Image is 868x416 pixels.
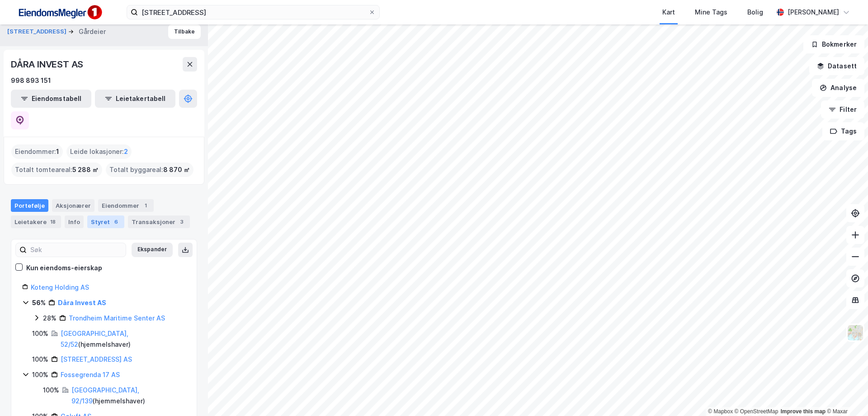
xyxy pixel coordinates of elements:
div: 100% [43,385,59,396]
div: Gårdeier [79,26,106,37]
a: OpenStreetMap [735,408,778,415]
div: 998 893 151 [11,75,51,86]
div: Info [65,215,84,228]
div: Totalt tomteareal : [11,163,102,177]
div: 100% [32,328,48,339]
a: Trondheim Maritime Senter AS [69,314,165,322]
img: Z [847,324,864,341]
span: 2 [124,146,128,157]
div: 56% [32,297,46,308]
div: [PERSON_NAME] [788,7,839,18]
div: Kun eiendoms-eierskap [26,263,102,273]
div: Kontrollprogram for chat [823,373,868,416]
div: Portefølje [11,199,48,212]
a: Koteng Holding AS [31,283,89,291]
div: Mine Tags [695,7,727,18]
div: Totalt byggareal : [106,163,193,177]
button: Ekspander [132,243,173,257]
a: Mapbox [708,408,733,415]
input: Søk [27,243,126,257]
span: 5 288 ㎡ [72,164,99,175]
div: DÅRA INVEST AS [11,57,85,72]
button: [STREET_ADDRESS] [7,27,68,36]
div: Aksjonærer [52,199,94,212]
div: Eiendommer : [11,144,63,159]
div: Styret [87,215,124,228]
a: [GEOGRAPHIC_DATA], 52/52 [61,330,128,348]
input: Søk på adresse, matrikkel, gårdeiere, leietakere eller personer [138,5,368,19]
a: Fossegrenda 17 AS [61,371,120,378]
button: Leietakertabell [95,90,175,108]
button: Analyse [812,79,864,97]
iframe: Chat Widget [823,373,868,416]
span: 1 [56,146,59,157]
button: Tilbake [168,24,201,39]
div: Leietakere [11,215,61,228]
div: Bolig [747,7,763,18]
div: 28% [43,313,57,324]
div: Eiendommer [98,199,154,212]
a: [STREET_ADDRESS] AS [61,355,132,363]
a: Improve this map [781,408,826,415]
div: Leide lokasjoner : [66,144,132,159]
button: Eiendomstabell [11,90,91,108]
a: [GEOGRAPHIC_DATA], 92/139 [71,386,139,405]
div: ( hjemmelshaver ) [61,328,186,350]
div: ( hjemmelshaver ) [71,385,186,406]
button: Filter [821,100,864,119]
div: 1 [141,201,150,210]
div: 100% [32,369,48,380]
button: Datasett [809,57,864,75]
div: 18 [48,217,57,226]
img: F4PB6Px+NJ5v8B7XTbfpPpyloAAAAASUVORK5CYII= [14,2,105,23]
div: Transaksjoner [128,215,190,228]
span: 8 870 ㎡ [163,164,190,175]
div: 3 [177,217,186,226]
div: 100% [32,354,48,365]
a: Dåra Invest AS [58,299,106,306]
button: Bokmerker [803,35,864,53]
div: 6 [112,217,121,226]
button: Tags [822,122,864,140]
div: Kart [662,7,675,18]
